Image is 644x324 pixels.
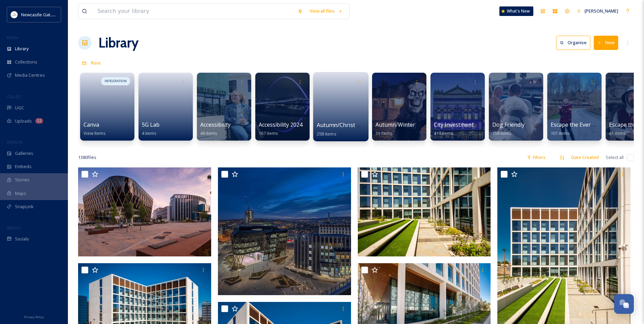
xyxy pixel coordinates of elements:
[375,122,483,136] a: Autumn/Winter Partner Submissions 202539 items
[306,4,346,18] a: View all files
[317,121,401,129] span: Autumn/Christmas Campaign 25
[375,130,392,136] span: 39 items
[614,294,634,314] button: Open Chat
[84,130,106,136] span: View Items
[551,122,616,136] a: Escape the Everyday 2022101 items
[91,60,101,66] span: Root
[492,122,525,136] a: Dog Friendly158 items
[317,130,336,137] span: 258 items
[7,140,22,145] span: WIDGETS
[15,190,26,197] span: Maps
[218,167,351,295] img: Helix 090120200 - Credit Graeme Peacock.jpg
[35,118,43,124] div: 11
[551,130,570,136] span: 101 items
[91,59,101,67] a: Root
[98,33,139,53] a: Library
[78,154,96,161] span: 1380 file s
[15,236,29,242] span: Socials
[259,122,302,136] a: Accessibility 2024167 items
[7,35,19,40] span: MEDIA
[78,69,136,141] a: INTEGRATIONCanvaView Items
[142,121,160,128] span: 5G Lab
[434,122,494,136] a: City Investment Images419 items
[142,122,160,136] a: 5G Lab4 items
[15,72,45,78] span: Media Centres
[609,130,626,136] span: 41 items
[15,59,37,65] span: Collections
[15,203,34,210] span: SnapLink
[78,167,211,256] img: NICD and FDC - Credit Gillespies.jpg
[15,118,32,124] span: Uploads
[523,151,549,164] div: Filters
[434,121,494,128] span: City Investment Images
[556,36,590,50] button: Organise
[492,121,525,128] span: Dog Friendly
[11,11,18,18] img: DqD9wEUd_400x400.jpg
[200,130,217,136] span: 49 items
[21,11,84,18] span: Newcastle Gateshead Initiative
[568,151,602,164] div: Date Created
[142,130,157,136] span: 4 items
[15,163,32,170] span: Embeds
[259,130,278,136] span: 167 items
[358,167,491,256] img: KIER-BIO-3971.jpg
[15,105,24,111] span: UGC
[573,4,622,18] a: [PERSON_NAME]
[7,225,20,230] span: SOCIALS
[24,315,44,319] span: Privacy Policy
[200,122,231,136] a: Accessibility49 items
[594,36,618,50] button: New
[551,121,616,128] span: Escape the Everyday 2022
[15,150,33,157] span: Galleries
[15,177,30,183] span: Stories
[24,312,44,321] a: Privacy Policy
[84,121,99,128] span: Canva
[94,4,294,19] input: Search your library
[606,154,624,161] span: Select all
[15,46,29,52] span: Library
[499,6,533,16] a: What's New
[317,122,401,137] a: Autumn/Christmas Campaign 25258 items
[259,121,302,128] span: Accessibility 2024
[7,94,21,99] span: COLLECT
[105,79,127,84] span: INTEGRATION
[492,130,512,136] span: 158 items
[585,8,618,14] span: [PERSON_NAME]
[375,121,483,128] span: Autumn/Winter Partner Submissions 2025
[200,121,231,128] span: Accessibility
[434,130,453,136] span: 419 items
